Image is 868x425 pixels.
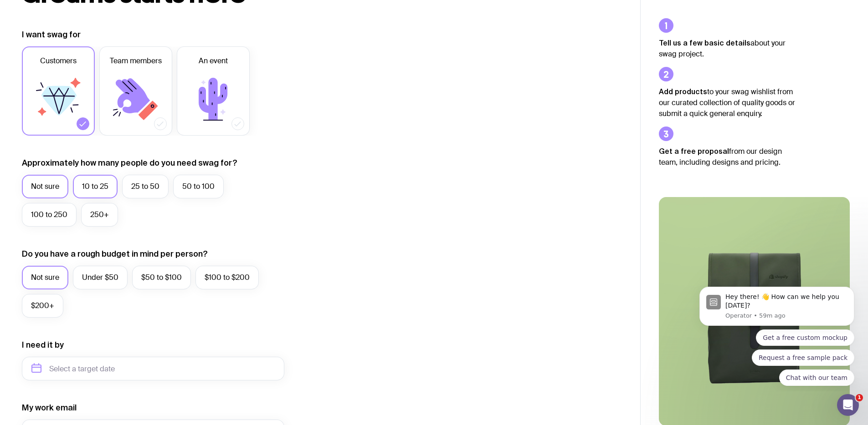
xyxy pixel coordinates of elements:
p: about your swag project. [659,37,796,60]
label: 10 to 25 [73,175,118,198]
label: Approximately how many people do you need swag for? [22,157,237,168]
label: I need it by [22,339,64,350]
iframe: Intercom live chat [837,394,859,416]
span: An event [199,56,228,66]
label: 250+ [81,203,118,227]
label: I want swag for [22,29,81,40]
span: Team members [110,56,162,66]
span: Customers [40,56,77,66]
label: 100 to 250 [22,203,77,227]
strong: Add products [659,87,707,96]
label: Not sure [22,266,68,289]
label: My work email [22,402,77,413]
p: to your swag wishlist from our curated collection of quality goods or submit a quick general enqu... [659,86,796,119]
iframe: Intercom notifications message [686,278,868,391]
label: Do you have a rough budget in mind per person? [22,248,208,259]
label: $100 to $200 [195,266,259,289]
strong: Tell us a few basic details [659,39,750,47]
p: from our design team, including designs and pricing. [659,146,796,168]
label: 25 to 50 [122,175,169,198]
span: 1 [856,394,863,401]
input: Select a target date [22,357,284,380]
label: $200+ [22,294,63,318]
label: Under $50 [73,266,128,289]
strong: Get a free proposal [659,147,729,155]
label: $50 to $100 [132,266,191,289]
label: 50 to 100 [173,175,224,198]
label: Not sure [22,175,68,198]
